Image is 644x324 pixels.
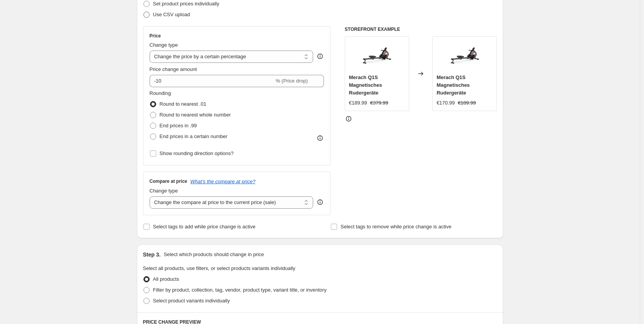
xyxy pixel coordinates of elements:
[341,224,452,229] span: Select tags to remove while price change is active
[143,265,295,271] span: Select all products, use filters, or select products variants individually
[160,123,197,128] span: End prices in .99
[276,78,308,84] span: % (Price drop)
[361,40,392,71] img: R02B7_80x.png
[160,150,234,156] span: Show rounding direction options?
[191,179,256,184] button: What's the compare at price?
[150,33,161,39] h3: Price
[150,90,171,96] span: Rounding
[153,276,179,282] span: All products
[449,40,480,71] img: R02B7_80x.png
[143,251,161,258] h2: Step 3.
[316,52,324,60] div: help
[150,75,274,87] input: -15
[150,42,178,48] span: Change type
[153,12,190,17] span: Use CSV upload
[150,188,178,194] span: Change type
[349,74,382,96] span: Merach Q1S Magnetisches Rudergeräte
[160,101,206,107] span: Round to nearest .01
[153,287,327,293] span: Filter by product, collection, tag, vendor, product type, variant title, or inventory
[458,99,476,107] strike: €189.99
[437,74,470,96] span: Merach Q1S Magnetisches Rudergeräte
[153,298,230,304] span: Select product variants individually
[370,99,388,107] strike: €379.99
[150,178,187,184] h3: Compare at price
[349,99,367,107] div: €189.99
[153,1,219,7] span: Set product prices individually
[150,66,197,72] span: Price change amount
[316,198,324,206] div: help
[160,133,228,139] span: End prices in a certain number
[345,26,497,32] h6: STOREFRONT EXAMPLE
[153,224,256,229] span: Select tags to add while price change is active
[437,99,455,107] div: €170.99
[164,251,264,258] p: Select which products should change in price
[160,112,231,118] span: Round to nearest whole number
